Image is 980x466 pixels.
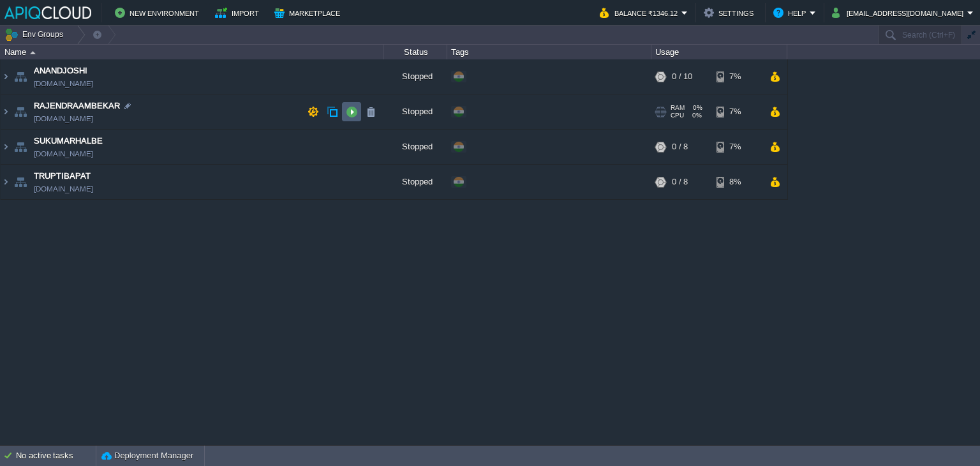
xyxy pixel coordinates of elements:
img: AMDAwAAAACH5BAEAAAAALAAAAAABAAEAAAICRAEAOw== [1,130,11,164]
div: Tags [448,45,651,59]
img: AMDAwAAAACH5BAEAAAAALAAAAAABAAEAAAICRAEAOw== [1,165,11,199]
button: [EMAIL_ADDRESS][DOMAIN_NAME] [832,5,967,20]
img: AMDAwAAAACH5BAEAAAAALAAAAAABAAEAAAICRAEAOw== [11,130,29,164]
img: AMDAwAAAACH5BAEAAAAALAAAAAABAAEAAAICRAEAOw== [1,59,11,94]
img: AMDAwAAAACH5BAEAAAAALAAAAAABAAEAAAICRAEAOw== [11,94,29,129]
a: [DOMAIN_NAME] [34,77,93,90]
div: 0 / 8 [672,165,688,199]
button: Settings [704,5,757,20]
span: CPU [671,112,684,119]
span: 0% [690,104,702,112]
div: Stopped [383,165,447,199]
a: RAJENDRAAMBEKAR [34,100,120,112]
button: Import [215,5,263,20]
span: 0% [689,112,702,119]
div: Stopped [383,94,447,129]
div: 7% [716,94,758,129]
a: SUKUMARHALBE [34,135,103,147]
div: Status [384,45,447,59]
button: Balance ₹1346.12 [600,5,681,20]
img: AMDAwAAAACH5BAEAAAAALAAAAAABAAEAAAICRAEAOw== [1,94,11,129]
div: Usage [652,45,787,59]
div: 7% [716,130,758,164]
button: Marketplace [274,5,344,20]
div: Stopped [383,130,447,164]
div: 0 / 10 [672,59,692,94]
a: [DOMAIN_NAME] [34,183,93,195]
img: AMDAwAAAACH5BAEAAAAALAAAAAABAAEAAAICRAEAOw== [30,51,36,54]
a: [DOMAIN_NAME] [34,147,93,160]
div: 7% [716,59,758,94]
div: 8% [716,165,758,199]
div: Stopped [383,59,447,94]
img: APIQCloud [4,6,91,19]
button: Help [773,5,810,20]
button: New Environment [115,5,203,20]
a: ANANDJOSHI [34,64,87,77]
a: TRUPTIBAPAT [34,170,91,183]
a: [DOMAIN_NAME] [34,112,93,125]
img: AMDAwAAAACH5BAEAAAAALAAAAAABAAEAAAICRAEAOw== [11,165,29,199]
div: 0 / 8 [672,130,688,164]
img: AMDAwAAAACH5BAEAAAAALAAAAAABAAEAAAICRAEAOw== [11,59,29,94]
div: Name [1,45,383,59]
button: Deployment Manager [101,449,193,462]
span: RAM [671,104,685,112]
div: No active tasks [16,446,96,466]
button: Env Groups [4,26,68,43]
